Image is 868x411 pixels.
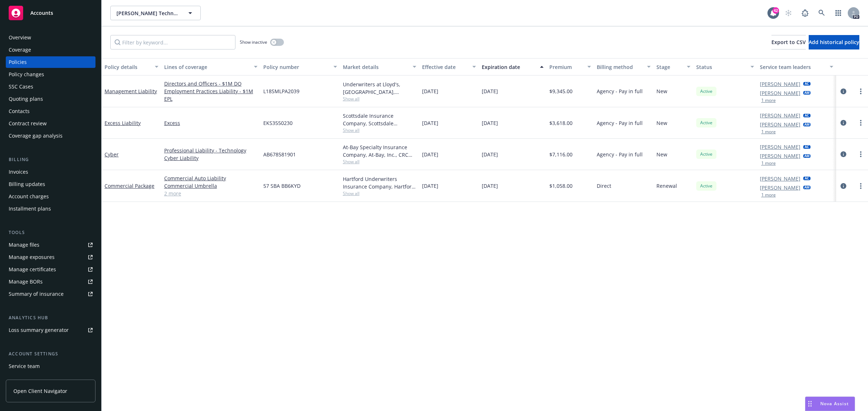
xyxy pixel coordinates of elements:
button: 1 more [761,193,776,197]
span: [DATE] [422,182,438,190]
a: Coverage gap analysis [6,130,95,142]
a: Invoices [6,166,95,178]
a: circleInformation [839,182,848,190]
a: [PERSON_NAME] [760,80,800,88]
span: Direct [597,182,611,190]
span: Accounts [30,10,53,16]
a: Policies [6,56,95,68]
div: Hartford Underwriters Insurance Company, Hartford Insurance Group [343,175,417,190]
div: Manage files [9,239,39,251]
span: New [656,151,667,158]
span: Show all [343,190,417,196]
a: Coverage [6,44,95,56]
button: Export to CSV [771,35,806,49]
button: Status [693,58,757,75]
a: Installment plans [6,203,95,215]
span: Add historical policy [809,39,859,46]
a: [PERSON_NAME] [760,112,800,119]
a: Sales relationships [6,373,95,384]
a: more [856,118,865,127]
span: Show all [343,127,417,133]
span: New [656,119,667,127]
button: Premium [546,58,594,75]
button: Lines of coverage [161,58,260,75]
span: Agency - Pay in full [597,87,643,95]
div: Policy details [105,63,150,71]
span: Renewal [656,182,677,190]
a: Manage exposures [6,251,95,263]
div: Contacts [9,105,30,117]
a: more [856,87,865,96]
button: 1 more [761,98,776,103]
div: Expiration date [482,63,536,71]
div: Manage certificates [9,264,56,275]
a: [PERSON_NAME] [760,175,800,182]
a: circleInformation [839,87,848,96]
div: Drag to move [805,397,814,411]
span: Show all [343,96,417,102]
a: circleInformation [839,150,848,159]
div: 42 [773,7,779,14]
a: Commercial Umbrella [164,182,258,190]
div: Policy number [263,63,329,71]
a: Professional Liability - Technology [164,147,258,154]
div: Policies [9,56,27,68]
a: Cyber Liability [164,154,258,162]
div: Quoting plans [9,93,43,105]
div: Account settings [6,350,95,358]
button: Nova Assist [805,397,855,411]
button: Policy details [102,58,161,75]
a: [PERSON_NAME] [760,89,800,97]
div: Manage exposures [9,251,55,263]
span: Show all [343,159,417,165]
input: Filter by keyword... [110,35,235,49]
a: Management Liability [105,88,157,95]
div: Billing updates [9,178,45,190]
a: Summary of insurance [6,288,95,300]
a: Contacts [6,105,95,117]
div: Account charges [9,191,49,202]
span: Active [699,151,714,157]
a: Loss summary generator [6,324,95,336]
span: New [656,87,667,95]
div: Billing [6,156,95,163]
button: Stage [654,58,693,75]
div: Service team leaders [760,63,826,71]
div: Sales relationships [9,373,55,384]
span: Show inactive [240,39,267,45]
div: Premium [549,63,583,71]
span: [DATE] [482,151,498,158]
div: Status [696,63,746,71]
div: Invoices [9,166,28,178]
span: L18SMLPA2039 [263,87,299,95]
button: [PERSON_NAME] Technologies, Inc. [110,6,201,20]
button: 1 more [761,161,776,165]
div: Market details [343,63,409,71]
a: Policy changes [6,69,95,80]
span: $1,058.00 [549,182,573,190]
div: Underwriters at Lloyd's, [GEOGRAPHIC_DATA], [PERSON_NAME] of [GEOGRAPHIC_DATA], Scale Underwritin... [343,81,417,96]
span: Export to CSV [771,39,806,46]
span: [DATE] [422,119,438,127]
span: [DATE] [422,87,438,95]
span: $3,618.00 [549,119,573,127]
button: Add historical policy [809,35,859,49]
span: Nova Assist [820,401,849,407]
span: 57 SBA BB6KYD [263,182,301,190]
a: more [856,150,865,159]
div: Contract review [9,118,47,129]
a: Manage BORs [6,276,95,287]
a: Commercial Auto Liability [164,174,258,182]
div: Loss summary generator [9,324,69,336]
a: Billing updates [6,178,95,190]
div: Installment plans [9,203,51,215]
a: [PERSON_NAME] [760,184,800,191]
div: Coverage [9,44,31,56]
a: circleInformation [839,118,848,127]
span: $7,116.00 [549,151,573,158]
a: Account charges [6,191,95,202]
span: [DATE] [482,87,498,95]
a: Switch app [831,6,846,20]
div: Policy changes [9,69,44,80]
